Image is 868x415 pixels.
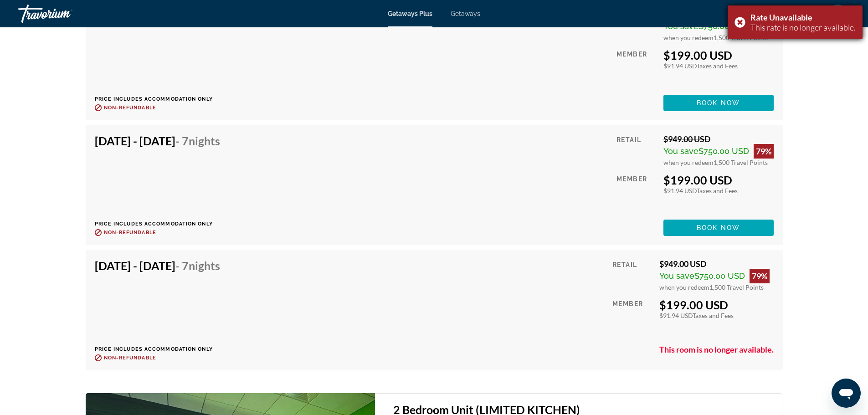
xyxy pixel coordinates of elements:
p: This room is no longer available. [659,344,774,354]
a: Travorium [18,2,109,26]
span: - 7 [175,134,220,148]
iframe: Кнопка запуска окна обмена сообщениями [832,379,861,408]
span: 1,500 Travel Points [714,34,768,41]
div: $199.00 USD [663,173,774,187]
button: Book now [663,220,774,236]
span: Taxes and Fees [697,187,738,195]
span: when you redeem [659,283,709,291]
span: $750.00 USD [699,146,749,156]
div: $91.94 USD [659,312,774,319]
span: You save [663,146,699,156]
div: $91.94 USD [663,187,774,195]
div: Retail [612,259,652,291]
a: Getaways Plus [388,10,432,17]
div: Member [616,173,656,213]
span: Taxes and Fees [693,312,734,319]
span: when you redeem [663,34,714,41]
div: $949.00 USD [663,134,774,144]
span: You save [659,271,694,281]
button: User Menu [826,4,850,23]
span: Non-refundable [104,105,156,111]
span: - 7 [175,259,220,272]
div: 79% [754,144,774,159]
span: 1,500 Travel Points [709,283,764,291]
div: This rate is no longer available. [750,22,856,32]
span: Book now [697,99,740,107]
span: 1,500 Travel Points [714,159,768,166]
span: Nights [189,259,220,272]
div: Member [616,48,656,88]
h4: [DATE] - [DATE] [95,259,220,272]
h4: [DATE] - [DATE] [95,134,220,148]
div: Rate Unavailable [750,12,856,22]
div: $199.00 USD [663,48,774,62]
p: Price includes accommodation only [95,96,227,102]
div: Retail [616,134,656,166]
div: $949.00 USD [659,259,774,269]
div: $91.94 USD [663,62,774,70]
span: when you redeem [663,159,714,166]
span: Book now [697,224,740,231]
div: Member [612,298,652,338]
span: Non-refundable [104,355,156,361]
div: 79% [750,269,770,283]
span: Taxes and Fees [697,62,738,70]
p: Price includes accommodation only [95,346,227,352]
div: $199.00 USD [659,298,774,312]
span: $750.00 USD [694,271,745,281]
span: Non-refundable [104,230,156,236]
a: Getaways [451,10,480,17]
button: Book now [663,95,774,111]
p: Price includes accommodation only [95,221,227,227]
span: Nights [189,134,220,148]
